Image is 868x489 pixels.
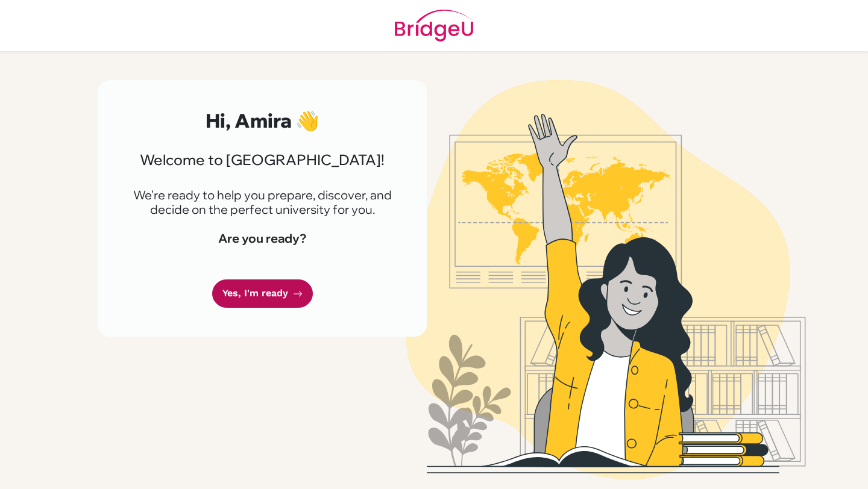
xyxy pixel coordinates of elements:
a: Yes, I'm ready [212,279,313,308]
p: We're ready to help you prepare, discover, and decide on the perfect university for you. [127,188,398,217]
h3: Welcome to [GEOGRAPHIC_DATA]! [127,151,398,169]
h2: Hi, Amira 👋 [127,109,398,132]
h4: Are you ready? [127,231,398,246]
